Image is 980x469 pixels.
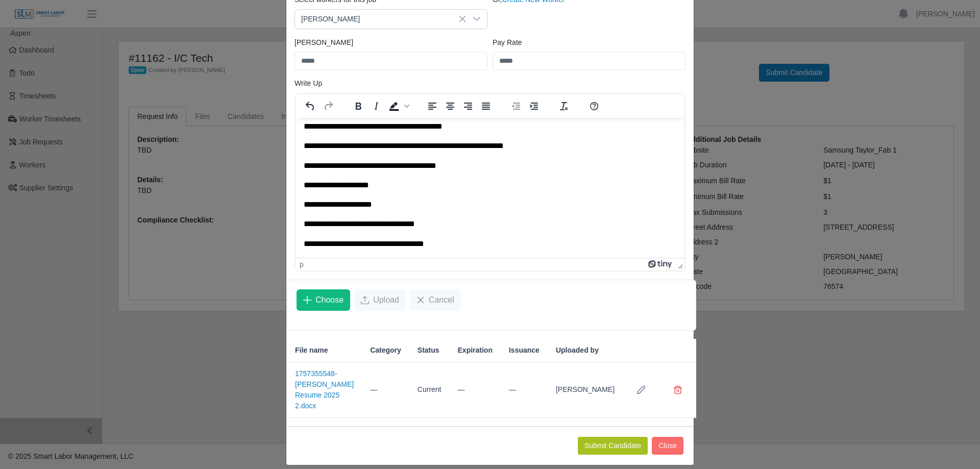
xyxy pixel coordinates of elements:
[458,345,493,356] span: Expiration
[578,437,648,455] button: Submit Candidate
[525,99,543,113] button: Increase indent
[409,362,450,418] td: Current
[555,99,573,113] button: Clear formatting
[295,345,328,356] span: File name
[320,99,337,113] button: Redo
[385,99,411,113] div: Background color Black
[442,99,459,113] button: Align center
[373,294,399,306] span: Upload
[450,362,501,418] td: —
[493,37,522,48] label: Pay Rate
[295,369,354,410] a: 1757355548-[PERSON_NAME] Resume 2025 2.docx
[296,118,684,258] iframe: Rich Text Area
[631,380,651,400] button: Row Edit
[295,78,322,89] label: Write Up
[410,289,461,311] button: Cancel
[548,362,623,418] td: [PERSON_NAME]
[370,345,401,356] span: Category
[418,345,439,356] span: Status
[362,362,409,418] td: —
[302,99,319,113] button: Undo
[585,99,603,113] button: Help
[315,294,344,306] span: Choose
[668,380,688,400] button: Delete file
[459,99,477,113] button: Align right
[295,37,353,48] label: [PERSON_NAME]
[350,99,367,113] button: Bold
[424,99,441,113] button: Align left
[477,99,495,113] button: Justify
[297,289,350,311] button: Choose
[295,10,467,29] span: Gilbert Curiel
[507,99,525,113] button: Decrease indent
[429,294,454,306] span: Cancel
[367,99,385,113] button: Italic
[556,345,599,356] span: Uploaded by
[674,258,684,270] div: Press the Up and Down arrow keys to resize the editor.
[354,289,406,311] button: Upload
[300,260,304,268] div: p
[648,260,674,268] a: Powered by Tiny
[652,437,683,455] button: Close
[501,362,548,418] td: —
[509,345,540,356] span: Issuance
